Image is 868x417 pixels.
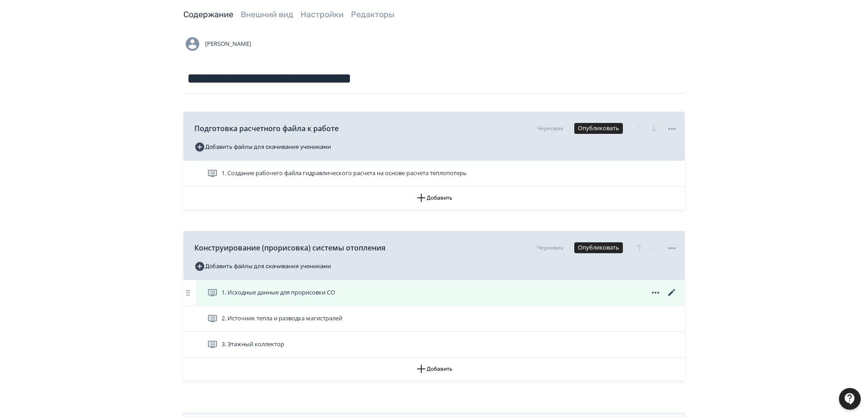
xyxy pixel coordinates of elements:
span: 1. Создание рабочего файла гидравлического расчета на основе расчета теплопотерь [222,169,467,178]
a: Внешний вид [241,10,293,20]
div: 1. Исходные данные для прорисовки СО [183,280,685,306]
div: 2. Источник тепла и разводка магистралей [183,306,685,332]
div: Черновик [537,124,563,132]
a: Содержание [183,10,233,20]
button: Добавить файлы для скачивания учениками [194,140,331,154]
a: Редакторы [351,10,395,20]
div: 3. Этажный коллектор [183,332,685,358]
span: Подготовка расчетного файла к работе [194,123,339,134]
div: Черновик [537,244,563,252]
span: [PERSON_NAME] [205,39,251,49]
button: Добавить файлы для скачивания учениками [194,259,331,274]
a: Настройки [301,10,344,20]
button: Добавить [183,358,685,380]
button: Опубликовать [574,123,623,134]
span: Конструирование (прорисовка) системы отопления [194,242,385,253]
div: 1. Создание рабочего файла гидравлического расчета на основе расчета теплопотерь [183,161,685,186]
span: 1. Исходные данные для прорисовки СО [222,288,335,297]
button: Опубликовать [574,242,623,253]
span: 3. Этажный коллектор [222,340,284,349]
button: Добавить [183,186,685,209]
span: 2. Источник тепла и разводка магистралей [222,314,342,323]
